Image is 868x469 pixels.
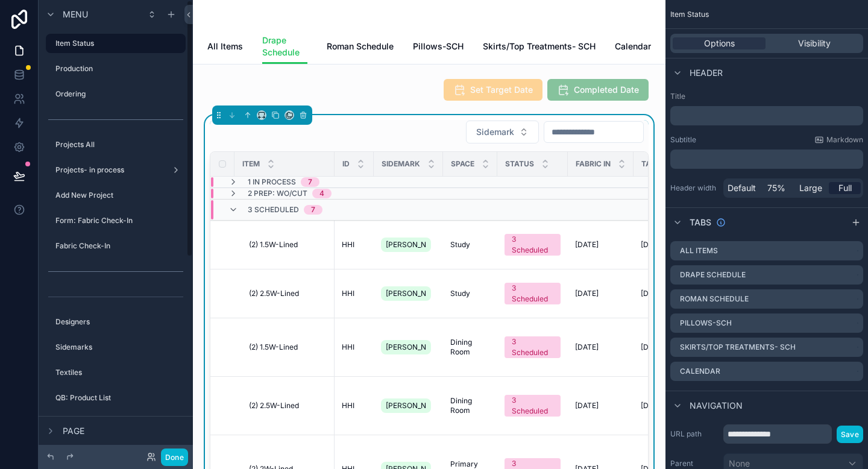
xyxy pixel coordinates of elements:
a: 3 Scheduled [505,395,561,417]
a: 3 Scheduled [505,234,561,256]
button: Save [837,426,863,443]
label: Textiles [55,368,183,377]
span: (2) 1.5W-Lined [249,342,298,352]
div: 3 Scheduled [512,336,553,358]
span: Fabric IN [576,159,611,169]
a: Designers [46,312,186,332]
span: 1 In Process [248,177,296,187]
a: Dining Room [450,396,490,415]
span: Default [728,182,756,194]
label: URL path [670,429,719,439]
a: 3 Scheduled [505,336,561,358]
a: Calendar [615,36,651,60]
a: [DATE] [641,342,706,352]
span: [PERSON_NAME] [386,289,426,298]
a: [PERSON_NAME] [381,396,436,415]
span: Item Status [670,10,709,19]
div: scrollable content [670,150,863,169]
a: Dining Room [450,338,490,357]
label: Production [55,64,183,74]
a: HHI [342,401,366,411]
label: Calendar [680,367,720,376]
span: Calendar [615,40,651,52]
a: QB: Product List [46,388,186,408]
a: Projects All [46,135,186,154]
label: QB: Product List [55,393,183,403]
a: (2) 1.5W-Lined [249,342,327,352]
span: 3 Scheduled [248,205,299,215]
a: [PERSON_NAME] [381,338,436,357]
a: Production [46,59,186,78]
span: (2) 2.5W-Lined [249,401,299,411]
span: Page [63,425,84,437]
span: [DATE] [575,289,599,298]
label: Drape Schedule [680,270,746,280]
button: Done [161,449,188,466]
a: All Items [207,36,243,60]
a: Skirts/Top Treatments- SCH [483,36,596,60]
div: 3 Scheduled [512,283,553,304]
label: Fabric Check-In [55,241,183,251]
span: Status [505,159,534,169]
a: [DATE] [641,289,706,298]
span: HHI [342,342,354,352]
span: [DATE] [575,240,599,250]
label: Projects- in process [55,165,166,175]
span: Pillows-SCH [413,40,464,52]
span: [DATE] [575,401,599,411]
a: Textiles [46,363,186,382]
a: My Profile [46,414,186,433]
span: HHI [342,240,354,250]
a: (2) 2.5W-Lined [249,289,327,298]
a: Drape Schedule [262,30,307,65]
a: (2) 2.5W-Lined [249,401,327,411]
div: 3 Scheduled [512,395,553,417]
div: 7 [311,205,315,215]
span: Roman Schedule [327,40,394,52]
a: Projects- in process [46,160,186,180]
span: [PERSON_NAME] [386,342,426,352]
span: HHI [342,289,354,298]
label: All Items [680,246,718,256]
div: scrollable content [670,106,863,125]
span: 75% [767,182,785,194]
span: Full [838,182,852,194]
span: [DATE] [641,342,664,352]
a: Fabric Check-In [46,236,186,256]
a: [PERSON_NAME] [381,284,436,303]
span: Navigation [690,400,743,412]
a: Roman Schedule [327,36,394,60]
span: All Items [207,40,243,52]
a: Pillows-SCH [413,36,464,60]
span: Large [799,182,822,194]
a: Ordering [46,84,186,104]
span: Menu [63,8,88,20]
span: Space [451,159,474,169]
a: [PERSON_NAME] [381,235,436,254]
label: Sidemarks [55,342,183,352]
span: Study [450,240,470,250]
span: ID [342,159,350,169]
label: Form: Fabric Check-In [55,216,183,225]
span: (2) 2.5W-Lined [249,289,299,298]
a: 3 Scheduled [505,283,561,304]
span: Target Prep [641,159,691,169]
label: Projects All [55,140,183,150]
a: Sidemarks [46,338,186,357]
span: [PERSON_NAME] [386,401,426,411]
span: Skirts/Top Treatments- SCH [483,40,596,52]
span: Header [690,67,723,79]
span: Sidemark [476,126,514,138]
a: HHI [342,342,366,352]
label: Ordering [55,89,183,99]
span: [DATE] [641,289,664,298]
span: [DATE] [575,342,599,352]
span: [PERSON_NAME] [386,240,426,250]
label: Pillows-SCH [680,318,732,328]
a: [DATE] [575,289,626,298]
span: (2) 1.5W-Lined [249,240,298,250]
label: Roman Schedule [680,294,749,304]
span: HHI [342,401,354,411]
a: [DATE] [575,342,626,352]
